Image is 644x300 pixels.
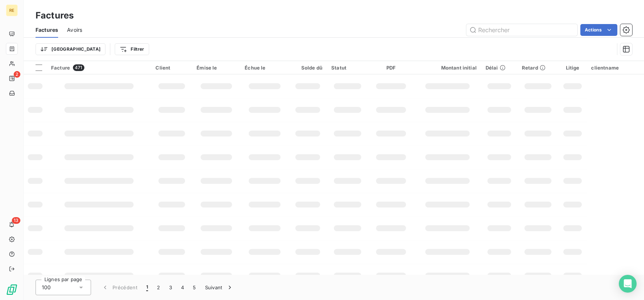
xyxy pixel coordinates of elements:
[97,280,142,295] button: Précédent
[197,65,236,71] div: Émise le
[152,280,164,295] button: 2
[177,280,188,295] button: 4
[580,24,617,36] button: Actions
[522,65,554,71] div: Retard
[36,43,105,55] button: [GEOGRAPHIC_DATA]
[67,26,82,34] span: Avoirs
[165,280,177,295] button: 3
[36,9,74,22] h3: Factures
[331,65,364,71] div: Statut
[188,280,200,295] button: 5
[466,24,577,36] input: Rechercher
[486,65,513,71] div: Délai
[51,65,70,71] span: Facture
[155,65,188,71] div: Client
[245,65,284,71] div: Échue le
[6,284,18,296] img: Logo LeanPay
[6,4,18,16] div: RE
[418,65,477,71] div: Montant initial
[146,284,148,291] span: 1
[619,275,637,293] div: Open Intercom Messenger
[563,65,583,71] div: Litige
[373,65,409,71] div: PDF
[294,65,322,71] div: Solde dû
[201,280,238,295] button: Suivant
[142,280,152,295] button: 1
[591,65,640,71] div: clientname
[42,284,51,291] span: 100
[12,217,20,224] span: 13
[14,71,20,78] span: 2
[115,43,149,55] button: Filtrer
[36,26,58,34] span: Factures
[73,64,84,71] span: 471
